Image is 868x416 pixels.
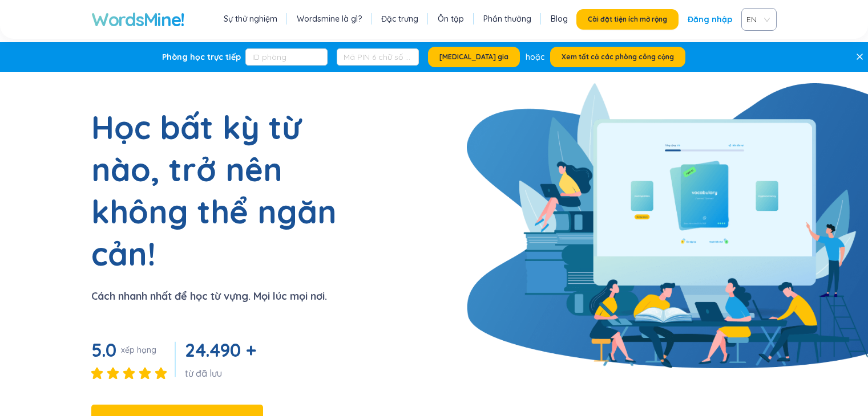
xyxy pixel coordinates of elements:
[551,13,568,25] a: Blog
[562,52,674,61] font: Xem tất cả các phòng công cộng
[438,14,464,24] font: Ôn tập
[185,338,256,361] span: 24.490 +
[224,14,277,24] font: Sự thử nghiệm
[91,289,327,303] font: Cách nhanh nhất để học từ vựng. Mọi lúc mọi nơi.
[576,9,679,30] button: Cài đặt tiện ích mở rộng
[483,14,531,24] font: Phần thưởng
[381,13,418,25] a: Đặc trưng
[91,8,184,31] a: WordsMine!
[746,11,767,28] span: VIE
[688,9,732,30] a: Đăng nhập
[381,14,418,24] font: Đặc trưng
[297,14,362,24] font: Wordsmine là gì?
[428,47,520,67] button: [MEDICAL_DATA] gia
[245,48,328,66] input: ID phòng
[551,14,568,24] font: Blog
[162,52,241,62] font: Phòng học trực tiếp
[588,15,667,23] font: Cài đặt tiện ích mở rộng
[550,47,685,67] button: Xem tất cả các phòng công cộng
[337,48,419,66] input: Mã PIN 6 chữ số (Tùy chọn)
[224,13,277,25] a: Sự thử nghiệm
[439,52,508,61] font: [MEDICAL_DATA] gia
[91,338,116,361] font: 5.0
[121,345,156,355] font: xếp hạng
[688,14,732,25] font: Đăng nhập
[91,107,337,274] font: Học bất kỳ từ nào, trở nên không thể ngăn cản!
[185,368,222,379] font: từ đã lưu
[438,13,464,25] a: Ôn tập
[297,13,362,25] a: Wordsmine là gì?
[526,52,544,62] font: hoặc
[746,14,757,25] font: EN
[483,13,531,25] a: Phần thưởng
